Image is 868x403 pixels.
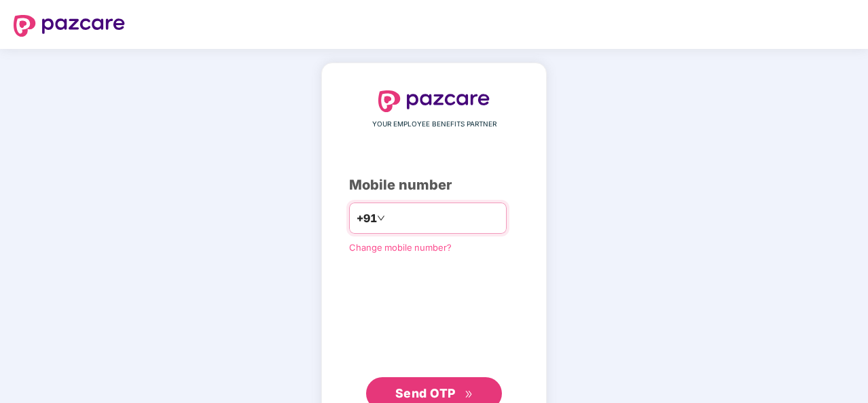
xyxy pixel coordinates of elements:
span: +91 [357,210,377,227]
span: YOUR EMPLOYEE BENEFITS PARTNER [372,119,496,130]
img: logo [14,15,125,37]
div: Mobile number [349,175,519,196]
span: double-right [465,390,473,399]
span: down [377,214,385,222]
img: logo [378,90,490,112]
span: Send OTP [395,386,456,400]
a: Change mobile number? [349,242,452,253]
